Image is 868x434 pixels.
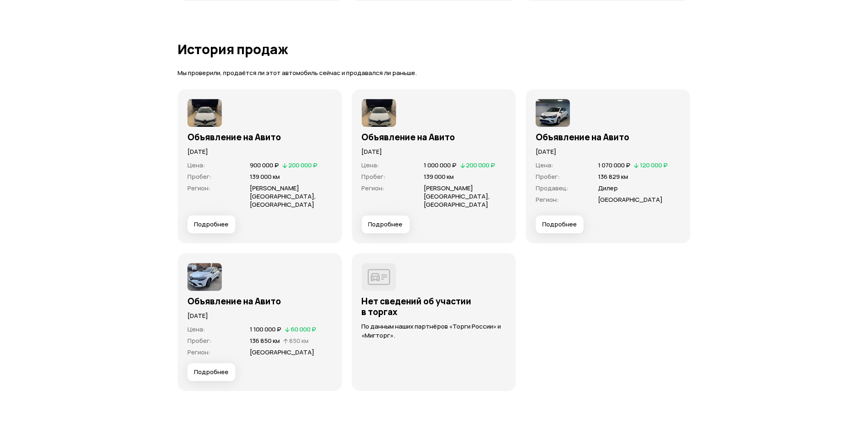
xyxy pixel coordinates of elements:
span: 60 000 ₽ [291,325,316,333]
button: Подробнее [187,215,235,233]
span: Подробнее [542,220,577,228]
button: Подробнее [187,363,235,381]
h1: История продаж [178,42,690,57]
p: [DATE] [187,147,332,156]
span: Цена : [536,161,553,169]
h3: Объявление на Авито [536,132,681,142]
h3: Объявление на Авито [362,132,507,142]
span: Цена : [187,325,205,333]
span: [PERSON_NAME][GEOGRAPHIC_DATA], [GEOGRAPHIC_DATA] [250,184,316,209]
span: Подробнее [194,368,228,376]
span: 136 850 км [250,336,280,345]
span: [GEOGRAPHIC_DATA] [598,195,662,204]
p: [DATE] [362,147,507,156]
span: 200 000 ₽ [466,161,496,169]
span: 850 км [289,336,308,345]
span: 139 000 км [250,172,280,181]
span: 200 000 ₽ [288,161,318,169]
span: Пробег : [536,172,560,181]
span: Цена : [362,161,379,169]
span: Пробег : [187,336,212,345]
span: Регион : [187,184,210,192]
span: Подробнее [194,220,228,228]
span: 900 000 ₽ [250,161,279,169]
span: Регион : [187,348,210,356]
span: Регион : [536,195,559,204]
p: Мы проверили, продаётся ли этот автомобиль сейчас и продавался ли раньше. [178,69,690,78]
span: [GEOGRAPHIC_DATA] [250,348,314,356]
p: [DATE] [536,147,681,156]
span: Регион : [362,184,385,192]
button: Подробнее [362,215,410,233]
span: 120 000 ₽ [640,161,668,169]
span: Дилер [598,184,618,192]
h3: Объявление на Авито [187,296,332,306]
button: Подробнее [536,215,584,233]
span: Продавец : [536,184,569,192]
span: [PERSON_NAME][GEOGRAPHIC_DATA], [GEOGRAPHIC_DATA] [424,184,490,209]
p: [DATE] [187,311,332,320]
h3: Нет сведений об участии в торгах [362,296,507,317]
span: Пробег : [362,172,386,181]
span: Цена : [187,161,205,169]
span: 139 000 км [424,172,454,181]
span: Пробег : [187,172,212,181]
span: 136 829 км [598,172,628,181]
h3: Объявление на Авито [187,132,332,142]
span: 1 070 000 ₽ [598,161,630,169]
span: 1 100 000 ₽ [250,325,281,333]
p: По данным наших партнёров «Торги России» и «Мигторг». [362,322,507,340]
span: 1 000 000 ₽ [424,161,457,169]
span: Подробнее [368,220,403,228]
